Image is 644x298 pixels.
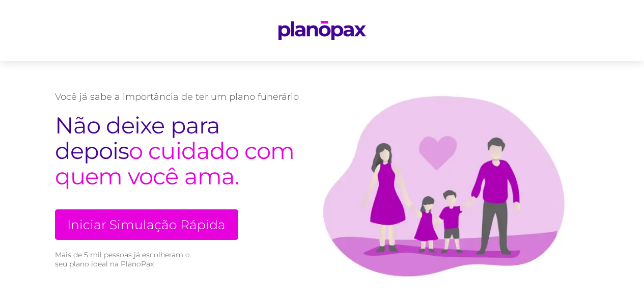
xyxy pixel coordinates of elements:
small: Mais de 5 mil pessoas já escolheram o seu plano ideal na PlanoPax [55,250,195,268]
img: family [299,82,590,278]
h2: o cuidado com quem você ama. [55,113,299,189]
a: Iniciar Simulação Rápida [55,209,238,240]
p: Você já sabe a importância de ter um plano funerário [55,91,299,102]
span: Não deixe para depois [55,111,220,165]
